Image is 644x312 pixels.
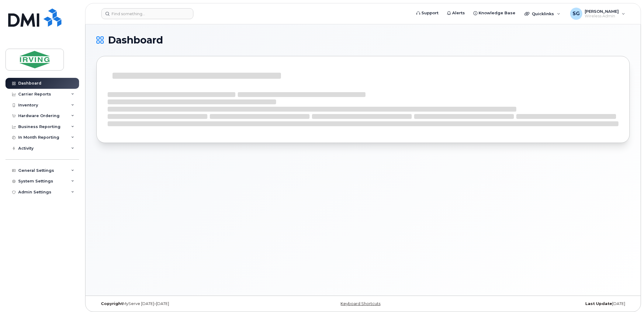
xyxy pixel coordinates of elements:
strong: Last Update [585,301,612,306]
div: [DATE] [452,301,630,306]
div: MyServe [DATE]–[DATE] [96,301,274,306]
a: Keyboard Shortcuts [341,301,380,306]
strong: Copyright [101,301,123,306]
span: Dashboard [108,36,163,45]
